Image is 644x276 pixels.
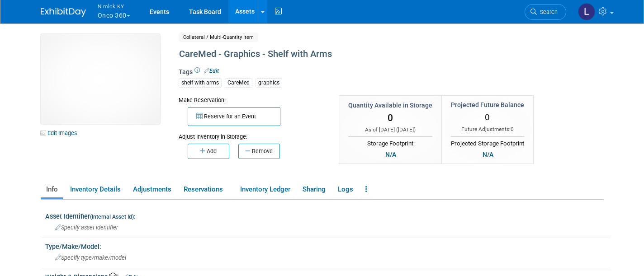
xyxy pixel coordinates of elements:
[178,182,233,197] a: Reservations
[451,136,524,148] div: Projected Storage Footprint
[297,182,331,197] a: Sharing
[41,8,86,17] img: ExhibitDay
[41,182,63,197] a: Info
[179,95,325,104] div: Make Reservation:
[179,126,325,141] div: Adjust Inventory in Storage:
[55,254,126,261] span: Specify type/make/model
[41,34,160,124] img: View Images
[238,144,280,159] button: Remove
[511,126,514,132] span: 0
[388,112,393,123] span: 0
[578,3,595,20] img: Luc Schaefer
[188,107,280,126] button: Reserve for an Event
[451,100,524,109] div: Projected Future Balance
[537,9,558,15] span: Search
[179,67,549,94] div: Tags
[204,68,219,74] a: Edit
[485,112,490,122] span: 0
[90,214,134,220] small: (Internal Asset Id)
[480,150,496,159] div: N/A
[179,78,222,88] div: shelf with arms
[45,210,611,221] div: Asset Identifier :
[235,182,295,197] a: Inventory Ledger
[188,144,229,159] button: Add
[45,240,611,251] div: Type/Make/Model:
[398,126,414,133] span: [DATE]
[525,4,566,20] a: Search
[348,101,432,110] div: Quantity Available in Storage
[451,126,524,133] div: Future Adjustments:
[55,224,118,231] span: Specify asset identifier
[225,78,252,88] div: CareMed
[98,1,130,11] span: Nimlok KY
[348,136,432,148] div: Storage Footprint
[179,33,258,42] span: Collateral / Multi-Quantity Item
[128,182,176,197] a: Adjustments
[41,127,81,139] a: Edit Images
[176,46,549,62] div: CareMed - Graphics - Shelf with Arms
[383,150,399,159] div: N/A
[65,182,126,197] a: Inventory Details
[332,182,358,197] a: Logs
[348,126,432,134] div: As of [DATE] ( )
[256,78,282,88] div: graphics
